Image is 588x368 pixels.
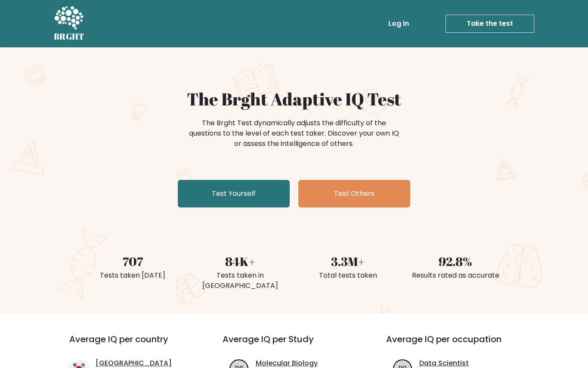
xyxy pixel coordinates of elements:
[192,252,289,270] div: 84K+
[298,180,410,207] a: Test Others
[192,270,289,291] div: Tests taken in [GEOGRAPHIC_DATA]
[386,334,529,355] h3: Average IQ per occupation
[54,3,85,44] a: BRGHT
[84,270,181,281] div: Tests taken [DATE]
[407,270,504,281] div: Results rated as accurate
[84,252,181,270] div: 707
[299,270,396,281] div: Total tests taken
[223,334,365,355] h3: Average IQ per Study
[299,252,396,270] div: 3.3M+
[178,180,290,207] a: Test Yourself
[385,15,412,32] a: Log in
[69,334,192,355] h3: Average IQ per country
[54,31,85,42] h5: BRGHT
[186,118,402,149] div: The Brght Test dynamically adjusts the difficulty of the questions to the level of each test take...
[407,252,504,270] div: 92.8%
[84,89,504,109] h1: The Brght Adaptive IQ Test
[446,15,534,33] a: Take the test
